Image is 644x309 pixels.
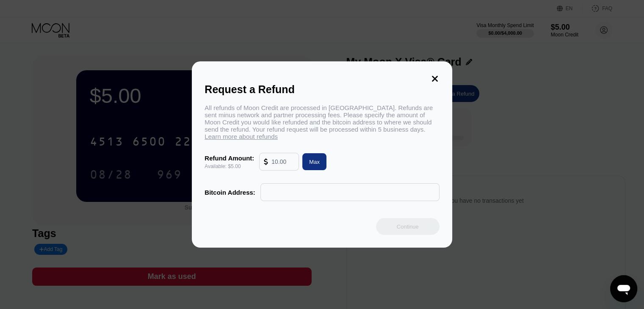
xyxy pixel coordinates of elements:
[205,104,439,140] div: All refunds of Moon Credit are processed in [GEOGRAPHIC_DATA]. Refunds are sent minus network and...
[205,189,255,196] div: Bitcoin Address:
[309,158,320,166] div: Max
[299,153,326,170] div: Max
[205,163,254,169] div: Available: $5.00
[205,83,439,96] div: Request a Refund
[205,154,254,162] div: Refund Amount:
[205,133,278,140] span: Learn more about refunds
[271,153,294,170] input: 10.00
[610,275,637,302] iframe: Button to launch messaging window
